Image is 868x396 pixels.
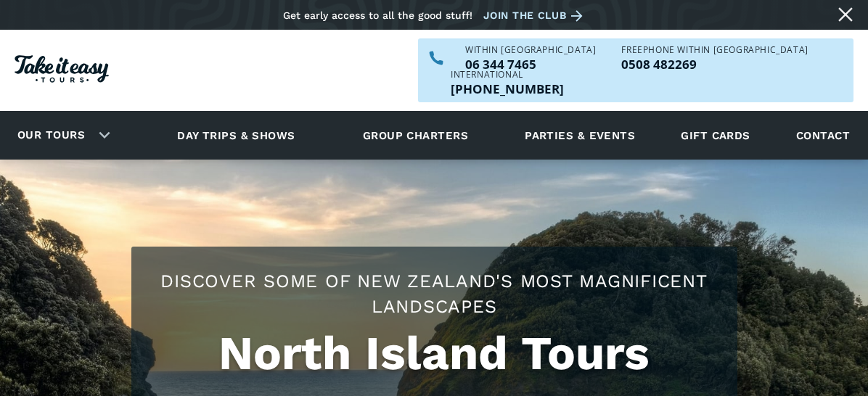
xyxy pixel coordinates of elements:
a: Call us freephone within NZ on 0508482269 [621,58,808,70]
h2: Discover some of New Zealand's most magnificent landscapes [146,268,723,319]
a: Call us outside of NZ on +6463447465 [451,83,564,95]
a: Homepage [15,48,109,94]
p: 06 344 7465 [465,58,596,70]
a: Join the club [483,7,588,25]
p: 0508 482269 [621,58,808,70]
a: Group charters [345,115,486,155]
h1: North Island Tours [146,326,723,381]
a: Close message [834,3,857,26]
a: Gift cards [673,115,758,155]
a: Contact [789,115,857,155]
a: Call us within NZ on 063447465 [465,58,596,70]
a: Day trips & shows [159,115,314,155]
div: Get early access to all the good stuff! [283,9,472,21]
img: Take it easy Tours logo [15,55,109,83]
div: International [451,70,564,79]
a: Parties & events [517,115,642,155]
p: [PHONE_NUMBER] [451,83,564,95]
a: Our tours [7,118,96,152]
div: Freephone WITHIN [GEOGRAPHIC_DATA] [621,46,808,54]
div: WITHIN [GEOGRAPHIC_DATA] [465,46,596,54]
